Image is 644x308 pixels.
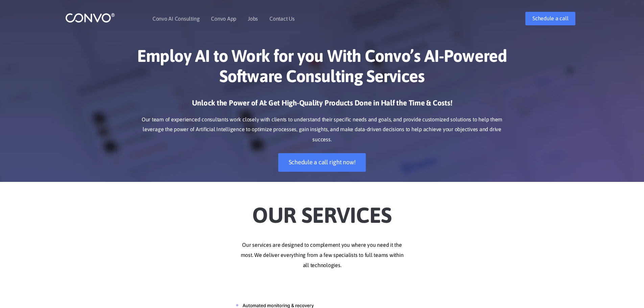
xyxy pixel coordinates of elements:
[525,12,575,25] a: Schedule a call
[135,98,510,113] h3: Unlock the Power of AI: Get High-Quality Products Done in Half the Time & Costs!
[211,16,236,21] a: Convo App
[135,46,510,91] h1: Employ AI to Work for you With Convo’s AI-Powered Software Consulting Services
[152,16,199,21] a: Convo AI Consulting
[135,192,510,230] h2: Our Services
[269,16,295,21] a: Contact Us
[278,153,366,172] a: Schedule a call right now!
[135,115,510,145] p: Our team of experienced consultants work closely with clients to understand their specific needs ...
[248,16,258,21] a: Jobs
[65,13,115,23] img: logo_1.png
[135,240,510,270] p: Our services are designed to complement you where you need it the most. We deliver everything fro...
